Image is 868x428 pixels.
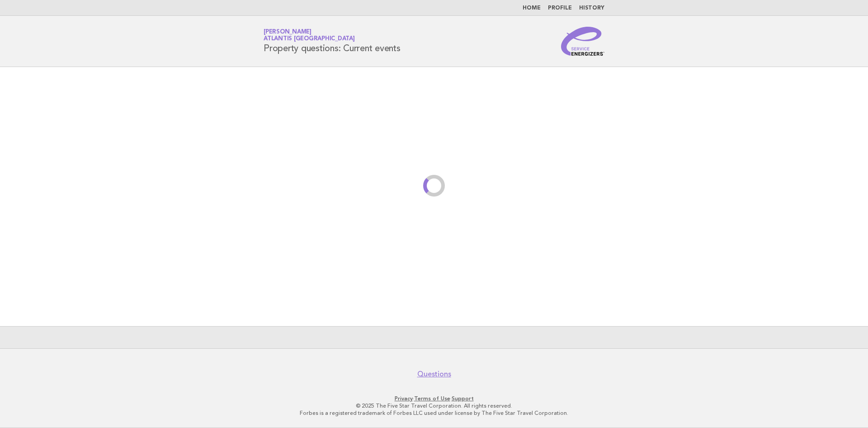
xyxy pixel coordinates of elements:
[264,36,355,42] span: Atlantis [GEOGRAPHIC_DATA]
[157,402,711,409] p: © 2025 The Five Star Travel Corporation. All rights reserved.
[264,29,401,53] h1: Property questions: Current events
[157,395,711,402] p: · ·
[579,5,604,11] a: History
[157,409,711,417] p: Forbes is a registered trademark of Forbes LLC used under license by The Five Star Travel Corpora...
[414,395,450,402] a: Terms of Use
[417,370,451,379] a: Questions
[548,5,572,11] a: Profile
[561,27,604,56] img: Service Energizers
[452,395,474,402] a: Support
[523,5,541,11] a: Home
[395,395,413,402] a: Privacy
[264,29,355,42] a: [PERSON_NAME]Atlantis [GEOGRAPHIC_DATA]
